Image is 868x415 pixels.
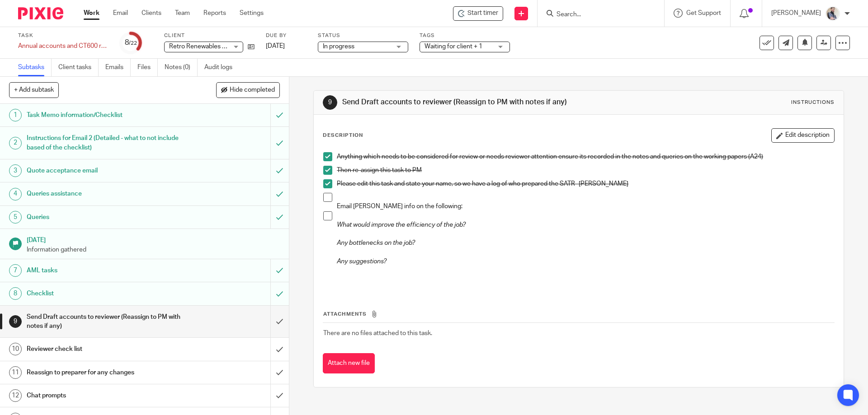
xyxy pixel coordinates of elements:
h1: Queries [27,210,183,224]
div: 11 [9,366,22,379]
div: Instructions [791,99,835,106]
h1: Instructions for Email 2 (Detailed - what to not include based of the checklist) [27,131,183,154]
h1: Task Memo information/Checklist [27,108,183,122]
p: Anything which needs to be considered for review or needs reviewer attention ensure its recorded ... [337,152,834,161]
label: Status [318,32,408,39]
div: 7 [9,264,22,277]
em: Any suggestions? [337,258,387,265]
a: Settings [240,9,264,18]
div: 9 [9,315,22,328]
a: Notes (0) [165,59,198,76]
label: Tags [420,32,510,39]
div: 10 [9,343,22,355]
input: Search [556,11,637,19]
a: Client tasks [58,59,99,76]
small: /22 [129,41,137,46]
a: Email [113,9,128,18]
span: In progress [323,43,354,50]
div: 4 [9,188,22,201]
em: Any bottlenecks on the job? [337,240,415,246]
span: Start timer [467,9,498,18]
a: Subtasks [18,59,52,76]
label: Task [18,32,108,39]
p: Email [PERSON_NAME] info on the following: [337,202,834,211]
span: Attachments [323,312,367,317]
em: What would improve the efficiency of the job? [337,222,466,228]
div: 12 [9,389,22,402]
h1: Queries assistance [27,187,183,201]
h1: Send Draft accounts to reviewer (Reassign to PM with notes if any) [27,310,183,333]
div: 3 [9,164,22,177]
button: Edit description [771,128,835,143]
div: Annual accounts and CT600 return (limited companies) [18,42,108,51]
img: Pixie%2002.jpg [826,6,840,21]
p: [PERSON_NAME] [771,9,821,18]
h1: Send Draft accounts to reviewer (Reassign to PM with notes if any) [342,98,598,107]
img: Pixie [18,7,63,19]
div: 5 [9,211,22,224]
span: [DATE] [266,43,285,49]
a: Reports [203,9,226,18]
label: Client [164,32,255,39]
a: Files [137,59,158,76]
a: Audit logs [204,59,239,76]
a: Clients [142,9,161,18]
button: Attach new file [323,353,375,373]
h1: Reassign to preparer for any changes [27,366,183,379]
div: 8 [125,37,137,48]
button: Hide completed [216,82,280,98]
p: Then re-assign this task to PM [337,166,834,175]
div: 1 [9,109,22,121]
h1: Checklist [27,287,183,300]
span: There are no files attached to this task. [323,330,432,336]
h1: [DATE] [27,233,280,245]
div: 2 [9,137,22,149]
p: Please edit this task and state your name, so we have a log of who prepared the SATR -[PERSON_NAME] [337,179,834,188]
h1: Quote acceptance email [27,164,183,177]
span: Hide completed [230,87,275,94]
div: Retro Renewables Limited - Annual accounts and CT600 return (limited companies) [453,6,503,21]
a: Work [84,9,99,18]
h1: Reviewer check list [27,342,183,356]
p: Description [323,132,363,139]
div: 9 [323,95,337,110]
a: Team [175,9,190,18]
span: Get Support [686,10,721,16]
div: 8 [9,287,22,300]
button: + Add subtask [9,82,59,98]
p: Information gathered [27,245,280,254]
a: Emails [105,59,131,76]
span: Waiting for client + 1 [425,43,482,50]
span: Retro Renewables Limited [169,43,243,50]
label: Due by [266,32,307,39]
h1: AML tasks [27,264,183,277]
h1: Chat prompts [27,389,183,402]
